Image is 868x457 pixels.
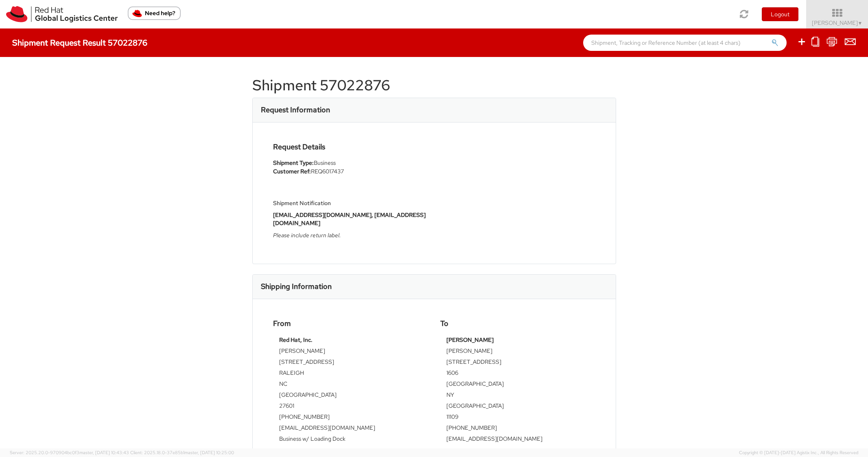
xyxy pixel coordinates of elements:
[440,319,595,328] h4: To
[279,435,422,446] td: Business w/ Loading Dock
[858,20,863,26] span: ▼
[279,402,422,413] td: 27601
[252,77,616,94] h1: Shipment 57022876
[79,450,129,455] span: master, [DATE] 10:43:43
[446,413,589,424] td: 11109
[184,450,234,455] span: master, [DATE] 10:25:00
[279,369,422,380] td: RALEIGH
[446,391,589,402] td: NY
[273,211,426,227] strong: [EMAIL_ADDRESS][DOMAIN_NAME], [EMAIL_ADDRESS][DOMAIN_NAME]
[446,380,589,391] td: [GEOGRAPHIC_DATA]
[446,347,589,358] td: [PERSON_NAME]
[446,402,589,413] td: [GEOGRAPHIC_DATA]
[273,159,428,167] li: Business
[446,369,589,380] td: 1606
[446,435,589,446] td: [EMAIL_ADDRESS][DOMAIN_NAME]
[273,167,428,176] li: REQ6017437
[279,358,422,369] td: [STREET_ADDRESS]
[739,450,858,456] span: Copyright © [DATE]-[DATE] Agistix Inc., All Rights Reserved
[583,35,787,51] input: Shipment, Tracking or Reference Number (at least 4 chars)
[762,7,798,21] button: Logout
[812,19,863,26] span: [PERSON_NAME]
[261,282,332,291] h3: Shipping Information
[130,450,234,455] span: Client: 2025.18.0-37e85b1
[279,347,422,358] td: [PERSON_NAME]
[273,319,428,328] h4: From
[273,232,341,239] i: Please include return label.
[261,106,330,114] h3: Request Information
[273,159,314,166] strong: Shipment Type:
[6,6,118,22] img: rh-logistics-00dfa346123c4ec078e1.svg
[279,391,422,402] td: [GEOGRAPHIC_DATA]
[279,413,422,424] td: [PHONE_NUMBER]
[273,168,311,175] strong: Customer Ref:
[273,200,428,206] h5: Shipment Notification
[273,143,428,151] h4: Request Details
[279,380,422,391] td: NC
[446,424,589,435] td: [PHONE_NUMBER]
[128,7,181,20] button: Need help?
[12,38,147,47] h4: Shipment Request Result 57022876
[279,336,313,343] strong: Red Hat, Inc.
[446,336,494,343] strong: [PERSON_NAME]
[446,358,589,369] td: [STREET_ADDRESS]
[10,450,129,455] span: Server: 2025.20.0-970904bc0f3
[279,424,422,435] td: [EMAIL_ADDRESS][DOMAIN_NAME]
